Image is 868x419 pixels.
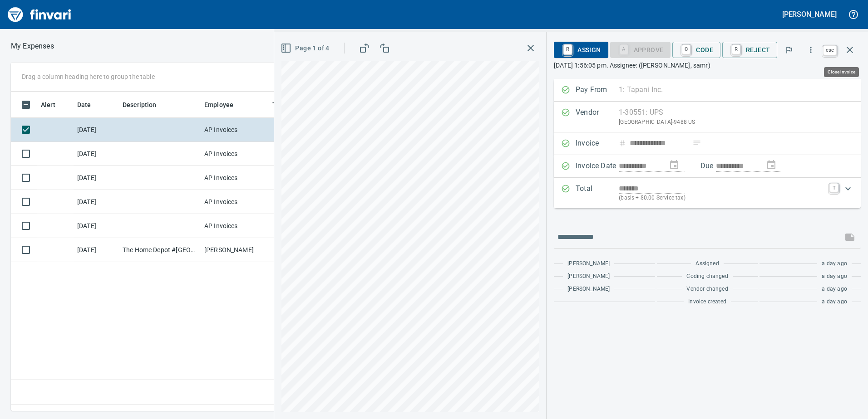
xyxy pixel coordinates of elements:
[563,44,572,54] a: R
[201,142,269,166] td: AP Invoices
[680,42,713,58] span: Code
[201,166,269,190] td: AP Invoices
[829,183,838,192] a: T
[554,42,608,58] button: RAssign
[201,118,269,142] td: AP Invoices
[279,40,333,57] button: Page 1 of 4
[77,99,91,110] span: Date
[619,194,824,203] p: (basis + $0.00 Service tax)
[201,238,269,262] td: [PERSON_NAME]
[204,99,245,110] span: Employee
[822,297,847,307] span: a day ago
[695,259,719,268] span: Assigned
[11,41,54,52] nav: breadcrumb
[201,214,269,238] td: AP Invoices
[779,40,799,60] button: Flag
[74,166,119,190] td: [DATE]
[41,99,67,110] span: Alert
[77,99,103,110] span: Date
[561,42,601,58] span: Assign
[554,178,861,208] div: Expand
[686,285,728,294] span: Vendor changed
[780,7,839,21] button: [PERSON_NAME]
[822,285,847,294] span: a day ago
[74,142,119,166] td: [DATE]
[22,72,155,81] p: Drag a column heading here to group the table
[204,99,233,110] span: Employee
[74,118,119,142] td: [DATE]
[801,40,821,60] button: More
[567,285,610,294] span: [PERSON_NAME]
[282,43,329,54] span: Page 1 of 4
[74,214,119,238] td: [DATE]
[272,99,301,110] span: Team
[567,259,610,268] span: [PERSON_NAME]
[672,42,720,58] button: CCode
[272,99,289,110] span: Team
[686,272,728,281] span: Coding changed
[11,41,54,52] p: My Expenses
[74,238,119,262] td: [DATE]
[732,44,740,54] a: R
[782,10,837,19] h5: [PERSON_NAME]
[576,183,619,203] p: Total
[682,44,690,54] a: C
[688,297,726,307] span: Invoice created
[5,4,74,25] img: Finvari
[822,259,847,268] span: a day ago
[74,190,119,214] td: [DATE]
[123,99,168,110] span: Description
[119,238,201,262] td: The Home Depot #[GEOGRAPHIC_DATA]
[822,272,847,281] span: a day ago
[839,226,861,248] span: This records your message into the invoice and notifies anyone mentioned
[123,99,157,110] span: Description
[201,190,269,214] td: AP Invoices
[554,61,861,70] p: [DATE] 1:56:05 pm. Assignee: ([PERSON_NAME], samr)
[567,272,610,281] span: [PERSON_NAME]
[41,99,55,110] span: Alert
[722,42,777,58] button: RReject
[730,42,770,58] span: Reject
[823,45,837,55] a: esc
